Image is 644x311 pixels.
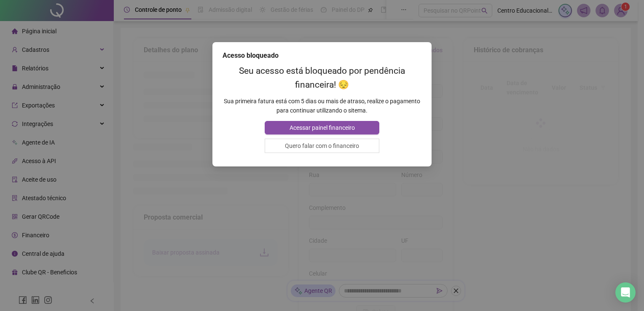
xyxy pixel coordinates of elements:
[615,282,636,303] div: Open Intercom Messenger
[223,64,421,92] h2: Seu acesso está bloqueado por pendência financeira! 😔
[265,139,379,153] button: Quero falar com o financeiro
[223,97,421,115] p: Sua primeira fatura está com 5 dias ou mais de atraso, realize o pagamento para continuar utiliza...
[290,123,355,132] span: Acessar painel financeiro
[265,121,379,134] button: Acessar painel financeiro
[223,51,421,61] div: Acesso bloqueado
